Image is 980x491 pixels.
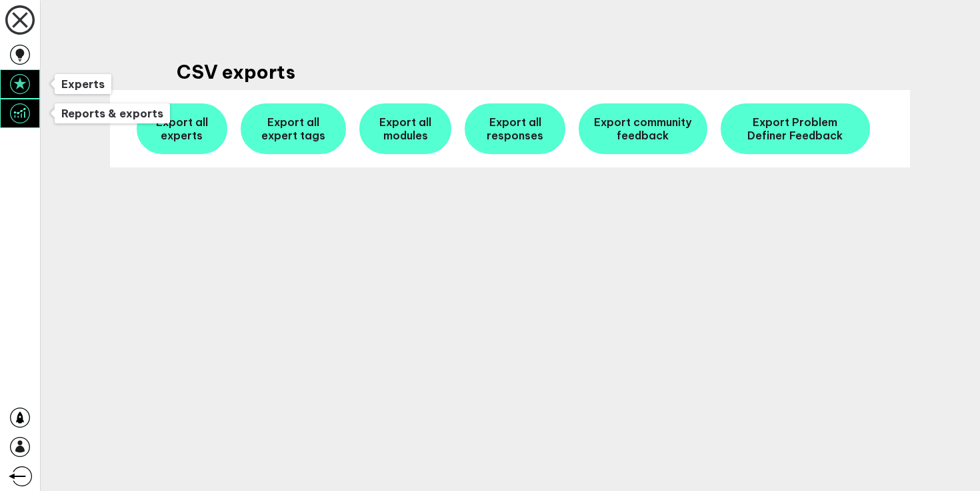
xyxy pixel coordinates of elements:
[261,115,325,142] span: Export all expert tags
[241,103,346,154] a: Export all expert tags
[579,103,707,154] a: Export community feedback
[487,115,543,142] span: Export all responses
[177,60,843,83] div: CSV exports
[137,103,227,154] a: Export all experts
[721,103,870,154] a: Export Problem Definer Feedback
[594,115,691,142] span: Export community feedback
[61,77,105,91] span: Experts
[61,107,163,120] span: Reports & exports
[465,103,565,154] a: Export all responses
[359,103,451,154] a: Export all modules
[747,115,843,142] span: Export Problem Definer Feedback
[156,115,208,142] span: Export all experts
[379,115,431,142] span: Export all modules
